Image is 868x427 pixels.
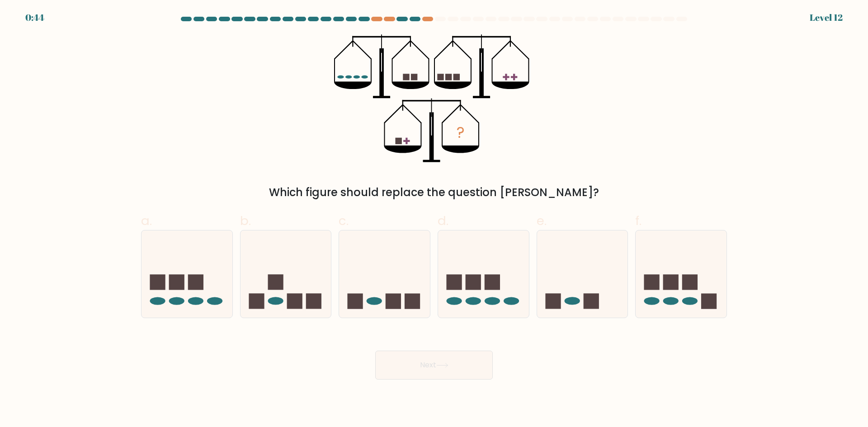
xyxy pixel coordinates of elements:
div: Which figure should replace the question [PERSON_NAME]? [146,184,722,201]
span: a. [141,212,152,230]
tspan: ? [457,122,465,143]
span: e. [537,212,547,230]
span: c. [339,212,349,230]
button: Next [375,351,493,380]
div: Level 12 [810,11,843,24]
span: f. [635,212,642,230]
span: d. [438,212,448,230]
span: b. [240,212,251,230]
div: 0:44 [25,11,44,24]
